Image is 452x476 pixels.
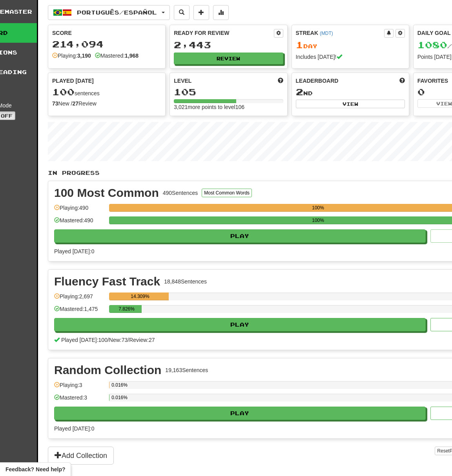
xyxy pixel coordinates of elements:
[52,77,94,85] span: Played [DATE]
[77,9,157,16] span: Português / Español
[163,189,198,197] div: 490 Sentences
[52,29,161,37] div: Score
[296,40,405,50] div: Day
[108,337,109,343] span: /
[54,293,105,305] div: Playing: 2,697
[52,100,161,107] div: New / Review
[54,318,426,331] button: Play
[296,39,303,50] span: 1
[52,100,58,107] strong: 73
[164,278,207,285] div: 18,848 Sentences
[296,87,405,97] div: nd
[296,29,384,37] div: Streak
[54,187,159,199] div: 100 Most Common
[52,52,91,60] div: Playing:
[320,31,333,36] a: (MDT)
[174,87,283,97] div: 105
[174,29,273,37] div: Ready for Review
[95,52,139,60] div: Mastered:
[399,77,405,85] span: This week in points, UTC
[296,86,303,97] span: 2
[52,39,161,49] div: 214,094
[109,337,128,343] span: New: 73
[54,305,105,318] div: Mastered: 1,475
[417,39,447,50] span: 1080
[296,53,405,61] div: Includes [DATE]!
[54,364,161,376] div: Random Collection
[174,103,283,111] div: 3,021 more points to level 106
[128,337,129,343] span: /
[296,77,339,85] span: Leaderboard
[52,87,161,97] div: sentences
[111,293,168,300] div: 14.309%
[5,465,65,473] span: Open feedback widget
[213,5,229,20] button: More stats
[54,276,160,287] div: Fluency Fast Track
[52,86,75,97] span: 100
[202,189,252,197] button: Most Common Words
[125,53,139,59] strong: 1,968
[48,447,114,465] button: Add Collection
[54,248,94,254] span: Played [DATE]: 0
[129,337,155,343] span: Review: 27
[174,53,283,64] button: Review
[111,305,142,313] div: 7.826%
[48,5,170,20] button: Português/Español
[54,229,426,243] button: Play
[174,77,191,85] span: Level
[193,5,209,20] button: Add sentence to collection
[61,337,108,343] span: Played [DATE]: 100
[77,53,91,59] strong: 3,190
[54,394,105,407] div: Mastered: 3
[278,77,283,85] span: Score more points to level up
[174,40,283,50] div: 2,443
[54,216,105,229] div: Mastered: 490
[165,366,208,374] div: 19,163 Sentences
[296,100,405,108] button: View
[174,5,190,20] button: Search sentences
[72,100,78,107] strong: 27
[54,425,94,432] span: Played [DATE]: 0
[54,381,105,394] div: Playing: 3
[54,407,426,420] button: Play
[54,204,105,217] div: Playing: 490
